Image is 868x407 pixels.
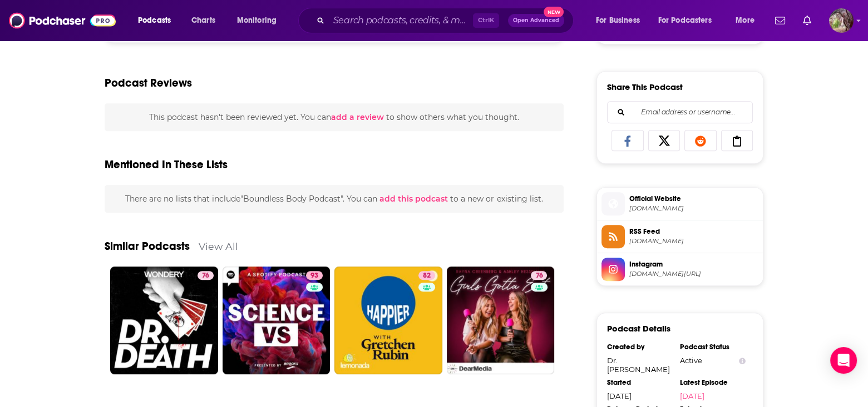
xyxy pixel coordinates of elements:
[629,237,758,245] span: anchor.fm
[629,259,758,269] span: Instagram
[607,101,753,123] div: Search followers
[229,12,291,29] button: open menu
[607,378,673,387] div: Started
[513,18,559,23] span: Open Advanced
[601,258,758,281] a: Instagram[DOMAIN_NAME][URL]
[829,8,854,33] img: User Profile
[306,271,323,280] a: 93
[544,7,564,17] span: New
[508,14,564,27] button: Open AdvancedNew
[447,267,555,374] a: 76
[9,10,116,31] img: Podchaser - Follow, Share and Rate Podcasts
[829,8,854,33] button: Show profile menu
[223,267,331,374] a: 93
[680,356,746,365] div: Active
[721,130,753,151] a: Copy Link
[680,378,746,387] div: Latest Episode
[607,82,683,92] h3: Share This Podcast
[418,271,435,280] a: 82
[334,267,442,374] a: 82
[105,239,190,253] a: Similar Podcasts
[830,347,857,374] div: Open Intercom Messenger
[310,270,318,282] span: 93
[739,356,746,365] button: Show Info
[199,240,238,252] a: View All
[588,12,654,29] button: open menu
[184,12,222,29] a: Charts
[309,8,584,33] div: Search podcasts, credits, & more...
[423,270,431,282] span: 82
[596,13,640,28] span: For Business
[125,194,542,204] span: There are no lists that include "Boundless Body Podcast" . You can to a new or existing list.
[629,227,758,237] span: RSS Feed
[379,194,448,204] span: add this podcast
[601,192,758,215] a: Official Website[DOMAIN_NAME]
[684,130,717,151] a: Share on Reddit
[651,12,728,29] button: open menu
[198,271,214,280] a: 76
[829,8,854,33] span: Logged in as MSanz
[105,158,228,172] h2: Mentioned In These Lists
[237,13,277,28] span: Monitoring
[607,391,673,400] div: [DATE]
[771,11,790,30] a: Show notifications dropdown
[110,267,218,374] a: 76
[629,270,758,278] span: instagram.com/boundlessbodypodcast
[798,11,816,30] a: Show notifications dropdown
[601,225,758,248] a: RSS Feed[DOMAIN_NAME]
[329,12,473,29] input: Search podcasts, credits, & more...
[105,76,192,90] h3: Podcast Reviews
[607,356,673,374] div: Dr. [PERSON_NAME]
[611,130,644,151] a: Share on Facebook
[629,194,758,204] span: Official Website
[138,13,171,28] span: Podcasts
[658,13,712,28] span: For Podcasters
[130,12,185,29] button: open menu
[531,271,547,280] a: 76
[607,323,670,334] h3: Podcast Details
[535,270,542,282] span: 76
[728,12,768,29] button: open menu
[149,112,519,122] span: This podcast hasn't been reviewed yet. You can to show others what you thought.
[680,391,746,400] a: [DATE]
[648,130,680,151] a: Share on X/Twitter
[617,102,743,123] input: Email address or username...
[473,13,499,28] span: Ctrl K
[629,204,758,213] span: somaticdoctor.com
[680,343,746,351] div: Podcast Status
[202,270,209,282] span: 76
[331,111,384,123] button: add a review
[191,13,215,28] span: Charts
[607,343,673,351] div: Created by
[736,13,754,28] span: More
